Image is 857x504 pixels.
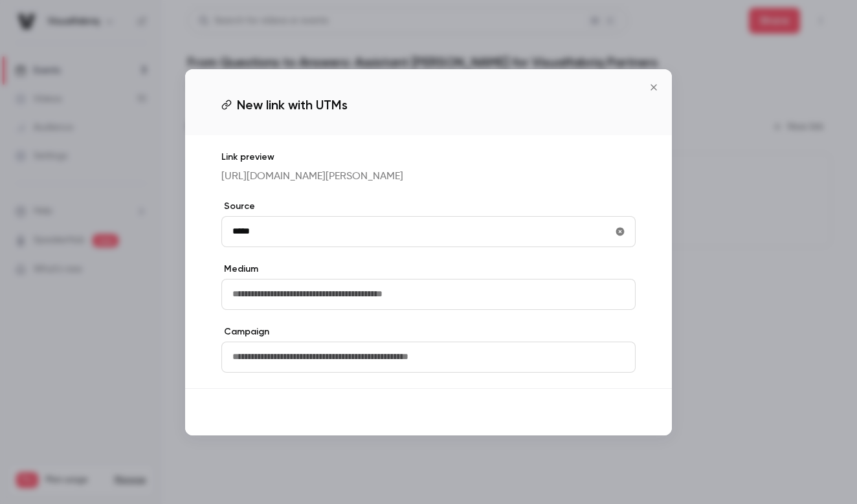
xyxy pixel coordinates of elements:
[221,325,636,338] label: Campaign
[237,95,348,115] span: New link with UTMs
[221,263,636,276] label: Medium
[221,169,636,184] p: [URL][DOMAIN_NAME][PERSON_NAME]
[221,151,636,164] p: Link preview
[221,200,636,213] label: Source
[641,74,667,100] button: Close
[610,221,630,242] button: utmSource
[589,399,636,425] button: Save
